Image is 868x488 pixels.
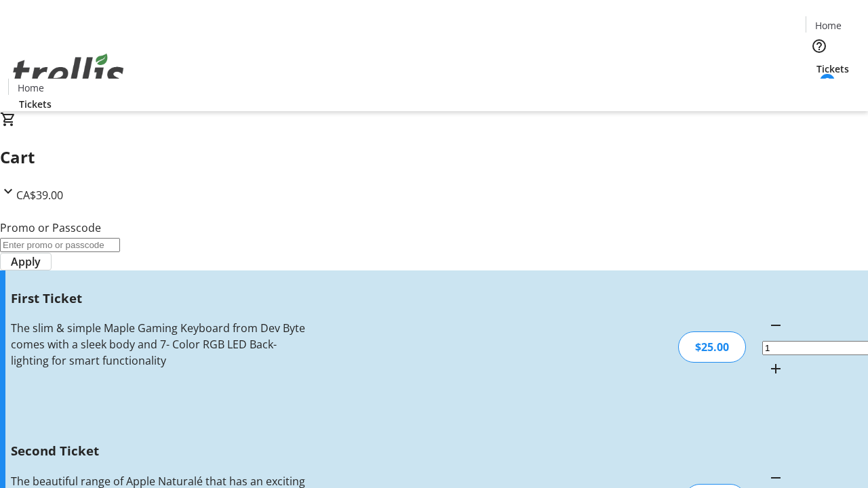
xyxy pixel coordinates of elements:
[11,320,307,369] div: The slim & simple Maple Gaming Keyboard from Dev Byte comes with a sleek body and 7- Color RGB LE...
[806,62,860,76] a: Tickets
[806,18,850,33] a: Home
[762,355,789,382] button: Increment by one
[18,81,44,95] span: Home
[8,97,62,111] a: Tickets
[11,253,41,270] span: Apply
[806,76,833,103] button: Cart
[762,312,789,339] button: Decrement by one
[11,289,307,308] h3: First Ticket
[19,97,52,111] span: Tickets
[11,441,307,460] h3: Second Ticket
[16,188,63,203] span: CA$39.00
[816,62,849,76] span: Tickets
[9,81,52,95] a: Home
[8,39,129,106] img: Orient E2E Organization PY8owYgghp's Logo
[815,18,842,33] span: Home
[806,33,833,60] button: Help
[678,331,746,363] div: $25.00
